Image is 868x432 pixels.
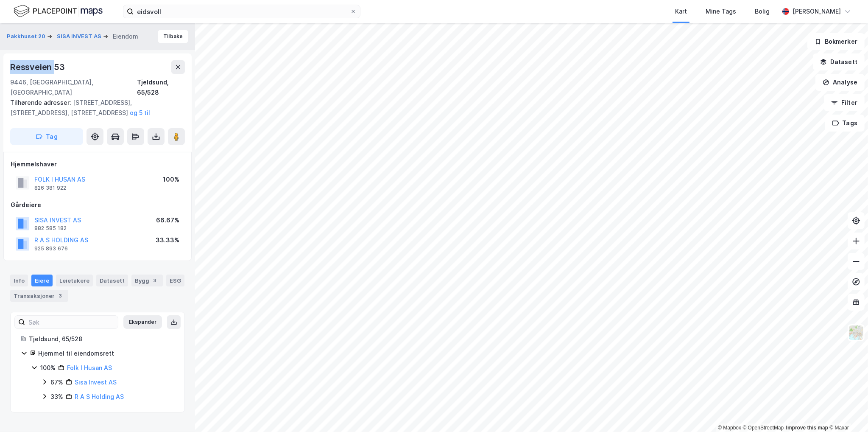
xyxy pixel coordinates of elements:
button: Analyse [815,74,865,91]
a: Improve this map [786,425,828,431]
div: 882 585 182 [34,225,67,232]
div: 3 [151,276,159,285]
div: Kart [675,6,687,17]
div: Hjemmelshaver [11,159,184,169]
button: Bokmerker [807,33,865,50]
div: [STREET_ADDRESS], [STREET_ADDRESS], [STREET_ADDRESS] [10,98,178,118]
div: 33.33% [156,235,179,245]
div: Tjeldsund, 65/528 [29,334,174,344]
div: 67% [50,377,63,387]
button: Ekspander [123,315,162,329]
a: Mapbox [718,425,741,431]
div: Tjeldsund, 65/528 [137,77,185,98]
div: Mine Tags [706,6,736,17]
input: Søk [25,316,118,328]
button: Tilbake [158,30,188,43]
div: 100% [163,174,179,185]
div: 100% [40,363,56,373]
a: OpenStreetMap [743,425,784,431]
img: logo.f888ab2527a4732fd821a326f86c7f29.svg [14,4,103,19]
div: Leietakere [56,275,93,286]
a: R A S Holding AS [75,393,124,400]
button: Filter [824,94,865,111]
div: Hjemmel til eiendomsrett [38,348,174,359]
img: Z [848,325,864,341]
iframe: Chat Widget [826,391,868,432]
button: Pakkhuset 20 [7,32,47,41]
div: Eiendom [113,31,138,42]
div: 3 [56,292,65,300]
div: Gårdeiere [11,200,184,210]
div: 925 893 676 [34,245,68,252]
div: [PERSON_NAME] [793,6,841,17]
div: Info [10,275,28,286]
button: SISA INVEST AS [57,32,103,41]
button: Datasett [813,53,865,70]
span: Tilhørende adresser: [10,99,73,106]
div: ESG [166,275,184,286]
div: Bygg [131,275,163,286]
button: Tag [10,128,83,145]
div: 33% [50,392,63,402]
div: Transaksjoner [10,290,68,302]
div: Bolig [755,6,770,17]
div: Datasett [96,275,128,286]
a: Folk I Husan AS [67,364,112,371]
div: 9446, [GEOGRAPHIC_DATA], [GEOGRAPHIC_DATA] [10,77,137,98]
input: Søk på adresse, matrikkel, gårdeiere, leietakere eller personer [134,5,350,18]
button: Tags [825,115,865,132]
a: Sisa Invest AS [75,379,117,386]
div: 66.67% [156,215,179,225]
div: 826 381 922 [34,185,66,191]
div: Ressveien 53 [10,60,67,74]
div: Eiere [31,275,53,286]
